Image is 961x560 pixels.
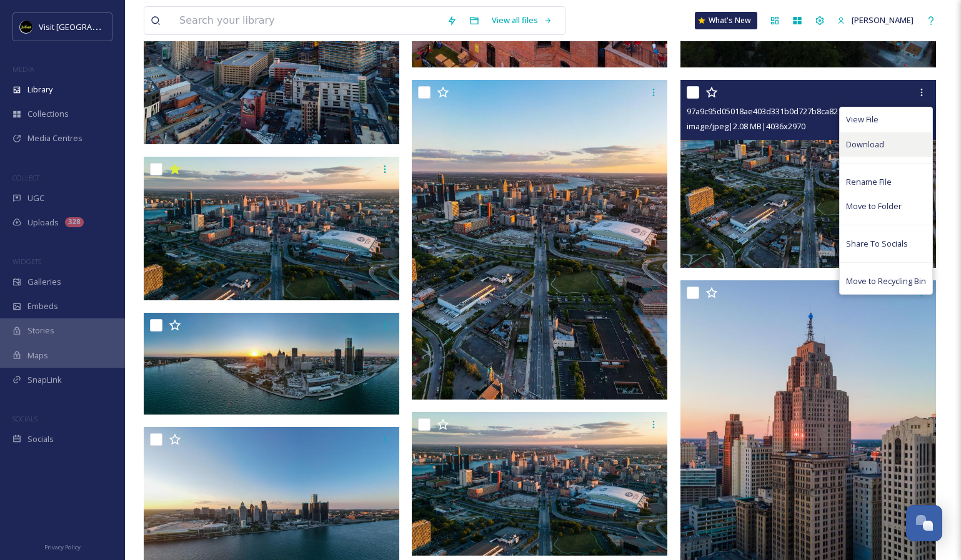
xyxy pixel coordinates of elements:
[12,173,39,182] span: COLLECT
[27,276,61,288] span: Galleries
[27,374,62,386] span: SnapLink
[27,192,44,204] span: UGC
[680,80,936,268] img: 97a9c95d05018ae403d331b0d727b8ca821626c9950789868021698d15478919.jpg
[27,325,54,336] span: Stories
[144,157,399,300] img: 9fd14ccb679e4aedaf4307ce832b1f3e669c6d9f35cd9a02134619ed4dfe3dc4.jpg
[27,350,48,361] span: Maps
[831,8,920,32] a: [PERSON_NAME]
[65,217,84,227] div: 328
[695,12,757,29] a: What's New
[27,84,52,96] span: Library
[173,7,441,34] input: Search your library
[44,543,81,551] span: Privacy Policy
[27,132,82,144] span: Media Centres
[27,433,54,445] span: Socials
[846,275,926,287] span: Move to Recycling Bin
[20,21,32,33] img: VISIT%20DETROIT%20LOGO%20-%20BLACK%20BACKGROUND.png
[27,300,58,312] span: Embeds
[12,414,37,423] span: SOCIALS
[485,8,559,32] a: View all files
[687,120,805,132] span: image/jpeg | 2.08 MB | 4036 x 2970
[412,80,667,399] img: d14841fd0091f3522af7124557c25e184a1099c01caf6d6e713ccd248f05331f.jpg
[846,238,908,250] span: Share To Socials
[846,176,892,188] span: Rename File
[852,14,914,26] span: [PERSON_NAME]
[144,313,399,415] img: Mo Pop (1).jpg
[846,114,879,125] span: View File
[12,64,34,74] span: MEDIA
[27,217,59,228] span: Uploads
[39,21,136,32] span: Visit [GEOGRAPHIC_DATA]
[846,139,884,150] span: Download
[412,412,667,556] img: 3f13c0784c10fc3239979b27b313646d1ec22c6f8305b410f35786dd82e6e503.jpg
[12,257,41,266] span: WIDGETS
[906,505,942,541] button: Open Chat
[846,200,902,212] span: Move to Folder
[44,539,81,554] a: Privacy Policy
[27,108,69,120] span: Collections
